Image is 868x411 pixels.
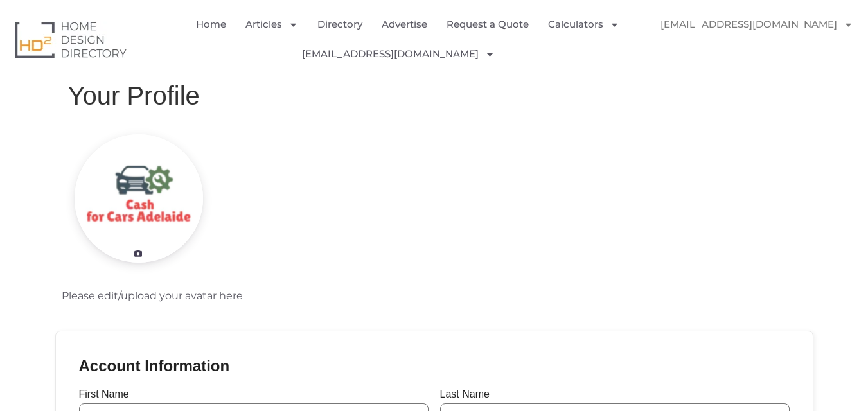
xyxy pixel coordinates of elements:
[447,10,529,39] a: Request a Quote
[68,80,801,111] h1: Your Profile
[440,389,790,399] label: Last Name
[79,354,230,378] h2: Account Information
[302,39,495,69] a: [EMAIL_ADDRESS][DOMAIN_NAME]
[317,10,362,39] a: Directory
[62,288,243,304] p: Please edit/upload your avatar here
[196,10,226,39] a: Home
[79,389,429,399] label: First Name
[648,10,866,39] a: [EMAIL_ADDRESS][DOMAIN_NAME]
[245,10,298,39] a: Articles
[177,10,648,69] nav: Menu
[548,10,619,39] a: Calculators
[648,10,858,68] nav: Menu
[382,10,427,39] a: Advertise
[504,39,533,68] img: Cash For Cars Adelaide
[648,39,677,68] img: Cash For Cars Adelaide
